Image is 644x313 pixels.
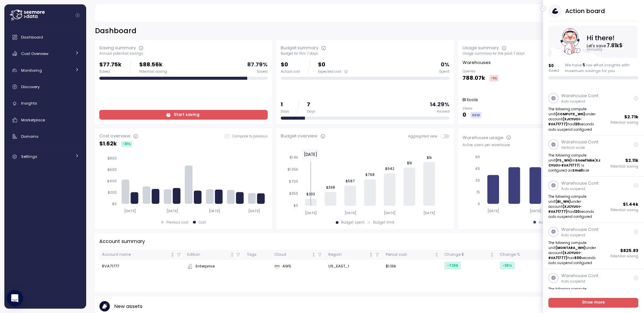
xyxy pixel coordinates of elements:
p: Potential saving [611,254,639,259]
tspan: [DATE] [423,211,435,215]
p: $77.75k [99,60,121,69]
strong: (XJCYUOI-RVA71777) [549,117,582,126]
p: 87.79 % [247,60,268,69]
p: The following compute unit under account has seconds auto suspend configured [549,194,603,220]
div: Change $ [444,252,489,258]
a: Warehouse Conf.Auto suspendThe following compute unit(BI_WH)under account(XJCYUOI-RVA71777)has120... [543,177,644,223]
a: Warehouse Conf.Auto suspendThe following compute unit(COMPUTE_WH)under account(XJCYUOI-RVA71777)h... [543,89,644,135]
div: Annual potential savings [99,51,268,56]
div: -31 % [121,141,132,147]
p: Warehouse Conf. [561,226,599,233]
h2: Dashboard [95,26,137,36]
p: The following compute unit under account has seconds auto suspend configured [549,287,603,312]
tspan: $1k [407,161,412,165]
tspan: 0 [478,202,480,206]
p: $0 [281,60,300,69]
p: $ 2.11k [626,157,639,164]
p: Vertical scale [561,145,599,150]
tspan: $203 [307,192,315,196]
div: Edition [187,252,229,258]
p: 7 [307,100,315,109]
div: Not sorted [434,252,439,257]
tspan: 60 [475,155,480,159]
tspan: $0 [293,203,298,208]
p: The following compute unit under account has seconds auto suspend configured [549,107,603,132]
h3: Action board [565,7,605,15]
p: Warehouse Conf. [561,92,599,99]
div: Not sorted [490,252,494,257]
tspan: $942 [385,167,394,171]
a: Monitoring [7,64,84,77]
tspan: $398 [326,185,335,190]
span: Domains [21,134,39,139]
a: Insights [7,97,84,110]
p: $ 1.62k [99,139,117,148]
p: Warehouse Conf. [561,272,599,279]
strong: Small [573,168,583,173]
th: Period costNot sorted [383,250,442,260]
tspan: $1.05k [287,167,298,172]
tspan: $700 [289,179,298,184]
div: Warehouse usage [463,134,503,141]
div: Budget limit [373,220,394,225]
strong: (MONTARA_WH) [556,246,586,250]
div: Change % [500,252,545,258]
p: 788.07k [463,74,485,83]
p: Queries [463,69,498,74]
div: Days [307,109,315,114]
div: Budget summary [281,45,318,51]
strong: (BI_WH) [556,199,571,204]
tspan: $800 [107,156,117,161]
strong: 600 [575,256,582,260]
text: Let's save [587,42,623,49]
div: Not sorted [170,252,175,257]
strong: (XJCYUOI-RVA71777) [549,251,582,260]
div: Days [281,109,289,114]
p: Potential saving [611,208,639,212]
tspan: [DATE] [166,209,178,213]
div: Open Intercom Messenger [7,290,23,306]
span: 5 [583,62,585,68]
div: Spent [439,69,449,74]
span: Show more [582,298,605,307]
div: Active users per warehouse [463,143,631,147]
div: Active users [539,220,560,225]
div: Not sorted [230,252,234,257]
div: AWS [274,263,323,269]
strong: 120 [575,209,580,214]
p: $ 1.44k [623,201,639,208]
div: Tags [247,252,269,258]
span: Cost Overview [21,51,48,56]
text: Annually [587,48,603,52]
p: $ 0 [549,63,559,68]
a: Domains [7,130,84,143]
tspan: $600 [107,168,117,172]
p: 14.29 % [430,100,449,109]
tspan: [DATE] [209,209,220,213]
div: Cloud [274,252,311,258]
div: NEW [471,112,481,118]
p: Views [463,106,481,111]
a: Warehouse Conf.Auto suspendThe following compute unit(MONTARA_WH)under account(XJCYUOI-RVA71777)h... [543,223,644,269]
tspan: 30 [476,178,480,183]
div: Budget overview [281,133,318,139]
th: EditionNot sorted [184,250,244,260]
div: Usage summary for the past 7 days [463,51,631,56]
p: $0 [318,60,348,69]
p: Auto suspend [561,187,599,191]
div: Saved [99,69,121,74]
th: Change %Not sorted [497,250,554,260]
div: Previous cost [166,220,189,225]
p: Auto suspend [561,99,599,104]
p: The following compute unit under account has seconds auto suspend configured [549,240,603,266]
strong: (FS_WH) [556,158,572,163]
p: Auto suspend [561,279,599,284]
div: Actual cost [281,69,300,74]
span: Enterprise [196,263,215,269]
p: 0 % [441,60,449,69]
tspan: $350 [289,191,298,196]
p: $88.56k [139,60,167,69]
div: Account name [102,252,169,258]
tspan: 7.81k $ [607,42,623,49]
p: Warehouse Conf. [561,139,599,145]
